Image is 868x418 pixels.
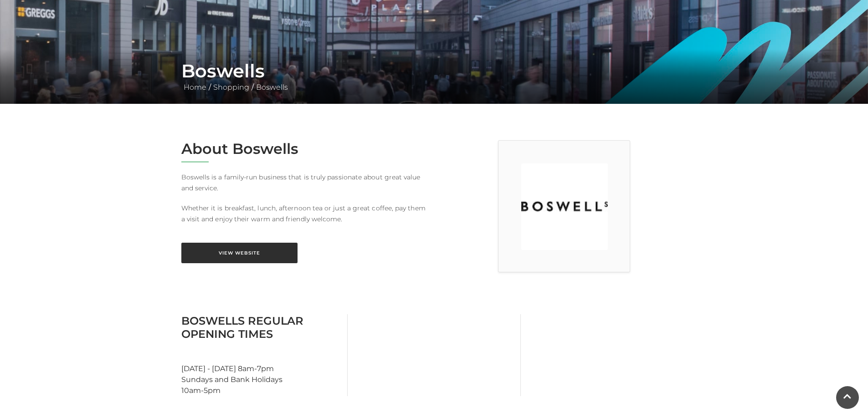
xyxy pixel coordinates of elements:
[181,60,687,82] h1: Boswells
[211,83,252,92] a: Shopping
[175,314,348,396] div: [DATE] - [DATE] 8am-7pm Sundays and Bank Holidays 10am-5pm
[181,314,340,341] h3: Boswells Regular Opening Times
[181,243,298,263] a: View Website
[181,203,427,224] p: Whether it is breakfast, lunch, afternoon tea or just a great coffee, pay them a visit and enjoy ...
[181,172,427,194] p: Boswells is a family-run business that is truly passionate about great value and service.
[175,60,694,93] div: / /
[181,83,209,92] a: Home
[181,140,427,158] h2: About Boswells
[254,83,290,92] a: Boswells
